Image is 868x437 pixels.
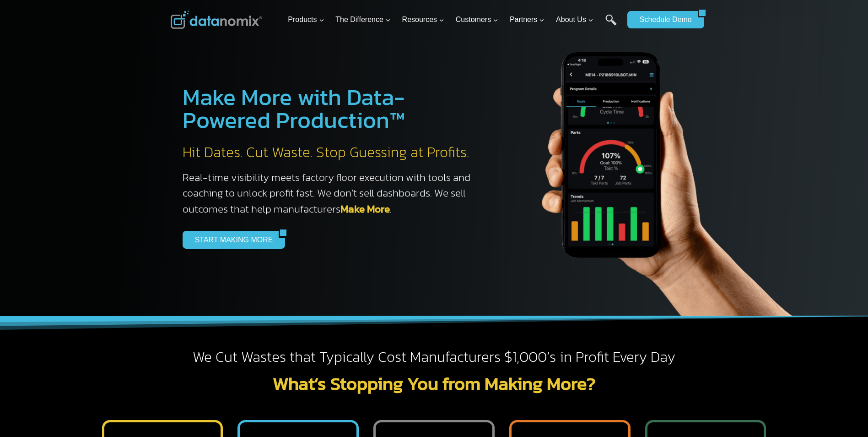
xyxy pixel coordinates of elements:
[605,14,617,35] a: Search
[183,143,480,162] h2: Hit Dates. Cut Waste. Stop Guessing at Profits.
[288,14,324,26] span: Products
[335,14,391,26] span: The Difference
[510,14,545,26] span: Partners
[456,14,498,26] span: Customers
[171,374,698,393] h2: What’s Stopping You from Making More?
[171,348,698,367] h2: We Cut Wastes that Typically Cost Manufacturers $1,000’s in Profit Every Day
[183,231,279,248] a: START MAKING MORE
[183,169,480,217] h3: Real-time visibility meets factory floor execution with tools and coaching to unlock profit fast....
[556,14,593,26] span: About Us
[498,18,819,316] img: The Datanoix Mobile App available on Android and iOS Devices
[627,11,698,28] a: Schedule Demo
[402,14,444,26] span: Resources
[171,11,262,29] img: Datanomix
[284,5,623,35] nav: Primary Navigation
[340,201,390,217] a: Make More
[183,86,480,131] h1: Make More with Data-Powered Production™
